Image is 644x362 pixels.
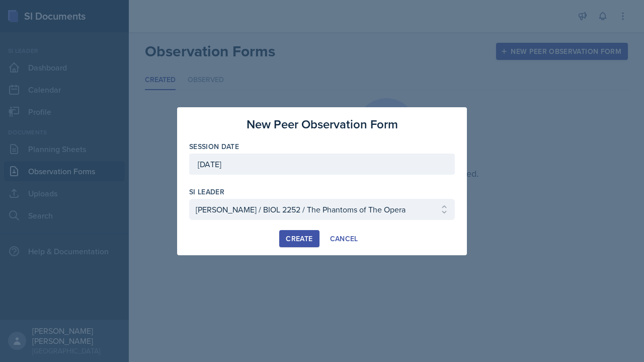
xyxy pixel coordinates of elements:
[189,187,224,197] label: si leader
[324,230,365,247] button: Cancel
[286,235,312,243] div: Create
[189,141,239,152] label: Session Date
[279,230,319,247] button: Create
[247,115,398,133] h3: New Peer Observation Form
[330,235,358,243] div: Cancel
